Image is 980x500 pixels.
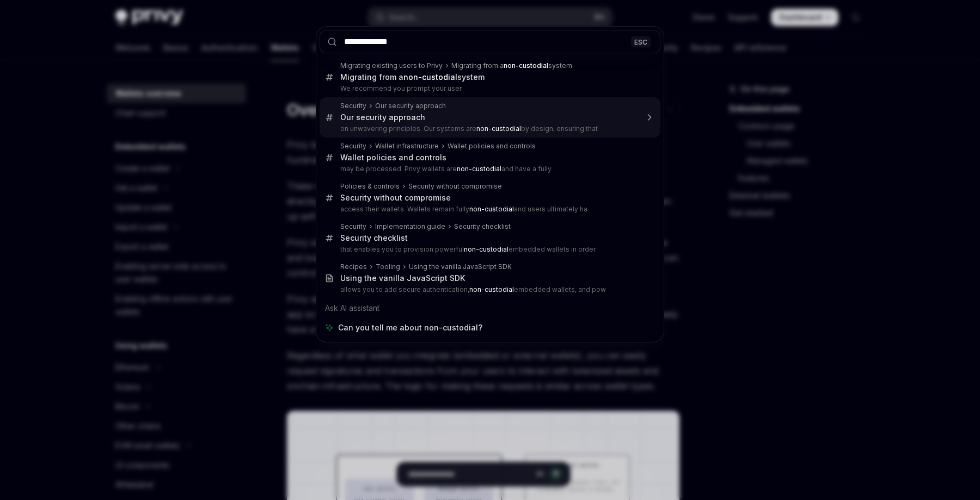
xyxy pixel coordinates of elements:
div: Security checklist [340,233,408,243]
div: Migrating from a system [340,72,485,82]
p: access their wallets. Wallets remain fully and users ultimately ha [340,205,638,214]
p: that enables you to provision powerful embedded wallets in order [340,245,638,254]
div: Recipes [340,262,367,271]
div: Security without compromise [408,182,502,191]
span: Can you tell me about non-custodial? [338,322,482,333]
div: Using the vanilla JavaScript SDK [340,273,465,283]
div: Wallet policies and controls [340,153,446,162]
p: allows you to add secure authentication, embedded wallets, and pow [340,285,638,294]
b: non-custodial [464,245,509,253]
div: Tooling [376,262,400,271]
b: non-custodial [457,165,501,173]
div: Using the vanilla JavaScript SDK [409,262,512,271]
div: ESC [631,36,651,47]
div: Security [340,222,366,231]
div: Wallet policies and controls [448,142,536,151]
div: Security checklist [454,222,511,231]
div: Migrating existing users to Privy [340,61,443,70]
b: non-custodial [504,61,548,70]
div: Implementation guide [375,222,445,231]
b: non-custodial [469,285,514,293]
div: Security [340,102,366,110]
p: on unwavering principles. Our systems are by design, ensuring that [340,124,638,133]
p: may be processed. Privy wallets are and have a fully [340,165,638,173]
div: Policies & controls [340,182,400,191]
div: Our security approach [375,102,446,110]
p: We recommend you prompt your user [340,84,638,93]
div: Security without compromise [340,193,451,203]
div: Security [340,142,366,151]
b: non-custodial [469,205,514,213]
div: Ask AI assistant [320,298,660,318]
div: Our security approach [340,112,425,122]
b: non-custodial [476,124,521,133]
div: Migrating from a system [451,61,572,70]
b: non-custodial [403,72,457,82]
div: Wallet infrastructure [375,142,439,151]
